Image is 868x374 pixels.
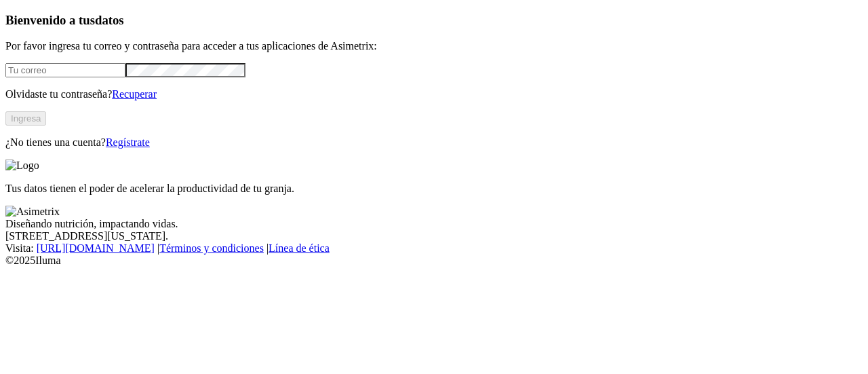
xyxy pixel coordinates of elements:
[5,242,863,255] div: Visita : | |
[37,242,155,254] a: [URL][DOMAIN_NAME]
[106,136,150,148] a: Regístrate
[112,88,157,100] a: Recuperar
[5,63,125,77] input: Tu correo
[5,218,863,230] div: Diseñando nutrición, impactando vidas.
[159,242,264,254] a: Términos y condiciones
[5,160,39,172] img: Logo
[5,136,863,149] p: ¿No tienes una cuenta?
[5,230,863,242] div: [STREET_ADDRESS][US_STATE].
[5,88,863,100] p: Olvidaste tu contraseña?
[5,13,863,28] h3: Bienvenido a tus
[5,183,863,195] p: Tus datos tienen el poder de acelerar la productividad de tu granja.
[5,40,863,52] p: Por favor ingresa tu correo y contraseña para acceder a tus aplicaciones de Asimetrix:
[5,255,863,267] div: © 2025 Iluma
[269,242,330,254] a: Línea de ética
[5,111,46,126] button: Ingresa
[5,206,60,218] img: Asimetrix
[95,13,124,27] span: datos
